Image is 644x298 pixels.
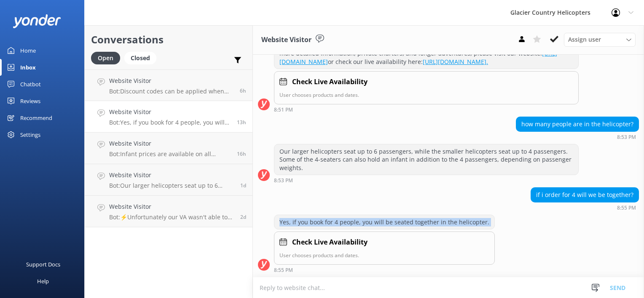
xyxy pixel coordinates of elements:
h4: Website Visitor [109,139,231,148]
span: Sep 13 2025 07:59am (UTC +12:00) Pacific/Auckland [240,213,246,221]
span: Sep 14 2025 05:37pm (UTC +12:00) Pacific/Auckland [237,150,246,157]
div: how many people are in the helicopter? [516,117,639,131]
p: Bot: Infant prices are available on all flights, and there is a special offer for children's fare... [109,150,231,158]
strong: 8:51 PM [274,107,293,112]
p: Bot: Discount codes can be applied when booking directly with us. You can use the promo codes WIN... [109,88,233,95]
span: Sep 14 2025 08:55pm (UTC +12:00) Pacific/Auckland [237,119,246,126]
div: Assign User [564,33,636,46]
span: Sep 14 2025 08:44am (UTC +12:00) Pacific/Auckland [240,182,246,189]
h4: Website Visitor [109,76,233,85]
div: Sep 14 2025 08:55pm (UTC +12:00) Pacific/Auckland [274,267,495,273]
a: Open [91,53,124,62]
div: Chatbot [20,76,41,93]
p: User chooses products and dates. [279,91,573,99]
a: Website VisitorBot:Infant prices are available on all flights, and there is a special offer for c... [85,133,252,164]
div: Sep 14 2025 08:53pm (UTC +12:00) Pacific/Auckland [274,177,579,183]
strong: 8:55 PM [274,268,293,273]
div: Home [20,42,36,59]
p: User chooses products and dates. [279,251,489,259]
div: Yes, if you book for 4 people, you will be seated together in the helicopter. [274,215,494,229]
span: Sep 15 2025 03:49am (UTC +12:00) Pacific/Auckland [240,87,246,94]
img: yonder-white-logo.png [13,14,61,28]
a: [URL][DOMAIN_NAME]. [423,58,488,66]
div: Open [91,52,120,64]
div: Sep 14 2025 08:51pm (UTC +12:00) Pacific/Auckland [274,106,579,112]
p: Bot: Our larger helicopters seat up to 6 passengers. The smaller helicopters seat up to 4 passeng... [109,182,234,189]
div: Sep 14 2025 08:55pm (UTC +12:00) Pacific/Auckland [531,205,639,210]
a: [URL][DOMAIN_NAME] [279,49,557,66]
div: Support Docs [26,256,60,273]
div: Our larger helicopters seat up to 6 passengers, while the smaller helicopters seat up to 4 passen... [274,144,578,175]
div: Sep 14 2025 08:53pm (UTC +12:00) Pacific/Auckland [516,134,639,140]
div: Inbox [20,59,36,76]
strong: 8:53 PM [274,178,293,183]
h4: Check Live Availability [292,77,368,88]
div: Recommend [20,109,52,126]
a: Closed [124,53,161,62]
h4: Website Visitor [109,202,234,211]
h2: Conversations [91,32,246,48]
span: Assign user [568,35,601,44]
strong: 8:55 PM [617,205,636,210]
a: Website VisitorBot:Discount codes can be applied when booking directly with us. You can use the p... [85,69,252,101]
a: Website VisitorBot:Our larger helicopters seat up to 6 passengers. The smaller helicopters seat u... [85,164,252,196]
h3: Website Visitor [261,35,311,45]
strong: 8:53 PM [617,135,636,140]
div: Help [37,273,49,290]
p: Bot: ⚡Unfortunately our VA wasn't able to answer this question, the computer does have its limita... [109,213,234,221]
h4: Website Visitor [109,107,231,117]
h4: Website Visitor [109,170,234,180]
p: Bot: Yes, if you book for 4 people, you will be seated together in the helicopter. [109,119,231,126]
div: Closed [124,52,156,64]
a: Website VisitorBot:⚡Unfortunately our VA wasn't able to answer this question, the computer does h... [85,196,252,227]
div: Reviews [20,93,40,109]
div: Settings [20,126,40,143]
div: if i order for 4 will we be together? [531,188,639,202]
a: Website VisitorBot:Yes, if you book for 4 people, you will be seated together in the helicopter.13h [85,101,252,133]
h4: Check Live Availability [292,237,368,248]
